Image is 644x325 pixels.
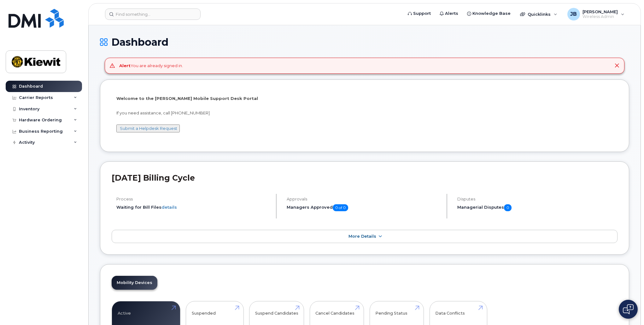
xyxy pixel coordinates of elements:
[333,204,348,211] span: 0 of 0
[116,125,180,132] button: Submit a Helpdesk Request
[116,96,613,102] p: Welcome to the [PERSON_NAME] Mobile Support Desk Portal
[119,63,183,69] div: You are already signed in.
[116,110,613,116] p: If you need assistance, call [PHONE_NUMBER]
[457,197,618,201] h4: Disputes
[161,205,177,210] a: details
[119,63,131,68] strong: Alert
[112,276,157,290] a: Mobility Devices
[287,204,441,211] h5: Managers Approved
[287,197,441,201] h4: Approvals
[348,234,376,239] span: More Details
[112,173,618,183] h2: [DATE] Billing Cycle
[100,37,629,48] h1: Dashboard
[116,197,271,201] h4: Process
[623,304,634,314] img: Open chat
[457,204,618,211] h5: Managerial Disputes
[120,126,177,131] a: Submit a Helpdesk Request
[504,204,512,211] span: 0
[116,204,271,210] li: Waiting for Bill Files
